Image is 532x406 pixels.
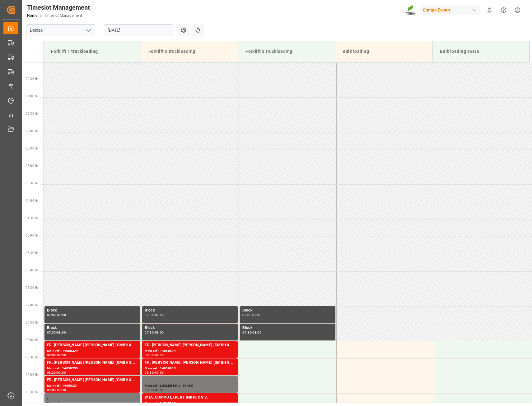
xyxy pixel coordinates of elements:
[242,325,333,331] div: Block
[26,234,38,237] span: 05:00 Hr
[47,366,138,371] div: Main ref : 14050330
[26,338,38,342] span: 08:00 Hr
[155,354,164,357] div: 08:30
[420,4,483,16] button: Compo Expert
[47,325,138,331] div: Block
[26,356,38,359] span: 08:30 Hr
[145,383,235,389] div: Main ref : LOSSEN Folie 161485
[47,383,138,389] div: Main ref : 14050331
[145,360,235,366] div: FR. [PERSON_NAME] [PERSON_NAME] (GMBH & CO.) KG, COMPO EXPERT Benelux N.V.
[47,394,138,401] div: ,
[26,129,38,133] span: 02:00 Hr
[155,389,164,391] div: 09:30
[47,348,138,354] div: Main ref : 14050329
[47,342,138,348] div: FR. [PERSON_NAME] [PERSON_NAME] (GMBH & CO.) KG, COMPO EXPERT Benelux N.V.
[84,25,93,35] button: open menu
[145,394,235,401] div: WTA, COMPO EXPERT Benelux N.V.
[26,251,38,255] span: 05:30 Hr
[56,371,57,374] div: -
[49,46,136,57] div: Forklift 1 truckloading
[145,307,235,314] div: Block
[26,164,38,168] span: 03:00 Hr
[26,390,38,394] span: 09:30 Hr
[242,331,251,334] div: 07:30
[26,95,38,98] span: 01:00 Hr
[26,182,38,185] span: 03:30 Hr
[57,389,66,391] div: 09:30
[26,373,38,376] span: 09:00 Hr
[483,3,497,17] button: show 0 new notifications
[145,371,154,374] div: 08:30
[27,13,37,18] a: Home
[154,389,155,391] div: -
[145,377,235,383] div: ,
[251,331,252,334] div: -
[145,366,235,371] div: Main ref : 14050803
[145,342,235,348] div: FR. [PERSON_NAME] [PERSON_NAME] (GMBH & CO.) KG, COMPO EXPERT Benelux N.V.
[437,46,524,57] div: Bulk loading spare
[26,199,38,202] span: 04:00 Hr
[56,354,57,357] div: -
[145,389,154,391] div: 09:00
[145,314,154,316] div: 07:00
[26,303,38,307] span: 07:00 Hr
[155,371,164,374] div: 09:00
[26,24,95,36] input: Type to search/select
[57,331,66,334] div: 08:00
[26,112,38,115] span: 01:30 Hr
[154,314,155,316] div: -
[252,331,261,334] div: 08:00
[155,314,164,316] div: 07:30
[145,331,154,334] div: 07:30
[145,325,235,331] div: Block
[47,314,56,316] div: 07:00
[145,354,154,357] div: 08:00
[47,389,56,391] div: 09:00
[26,286,38,289] span: 06:30 Hr
[243,46,330,57] div: Forklift 3 truckloading
[26,216,38,220] span: 04:30 Hr
[252,314,261,316] div: 07:30
[57,371,66,374] div: 09:00
[154,354,155,357] div: -
[47,401,138,406] div: Main ref : .
[497,3,511,17] button: Help Center
[47,354,56,357] div: 08:00
[47,377,138,383] div: FR. [PERSON_NAME] [PERSON_NAME] (GMBH & CO.) KG, COMPO EXPERT Benelux N.V.
[47,360,138,366] div: FR. [PERSON_NAME] [PERSON_NAME] (GMBH & CO.) KG, COMPO EXPERT Benelux N.V.
[27,3,90,12] div: Timeslot Management
[26,321,38,324] span: 07:30 Hr
[340,46,427,57] div: Bulk loading
[26,147,38,150] span: 02:30 Hr
[155,331,164,334] div: 08:00
[154,331,155,334] div: -
[242,307,333,314] div: Block
[26,269,38,272] span: 06:00 Hr
[406,5,416,16] img: Screenshot%202023-09-29%20at%2010.02.21.png_1712312052.png
[56,331,57,334] div: -
[146,46,233,57] div: Forklift 2 truckloading
[420,6,480,15] div: Compo Expert
[57,314,66,316] div: 07:30
[47,371,56,374] div: 08:30
[47,331,56,334] div: 07:30
[57,354,66,357] div: 08:30
[47,307,138,314] div: Block
[104,24,173,36] input: DD.MM.YYYY
[251,314,252,316] div: -
[56,314,57,316] div: -
[56,389,57,391] div: -
[26,77,38,81] span: 00:30 Hr
[154,371,155,374] div: -
[145,401,235,406] div: Main ref : 14050659
[145,348,235,354] div: Main ref : 14050804
[242,314,251,316] div: 07:00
